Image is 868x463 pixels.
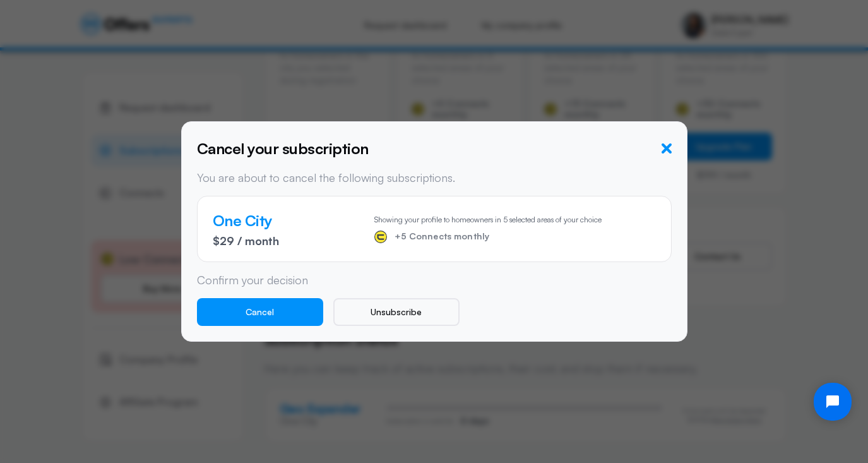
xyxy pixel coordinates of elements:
p: You are about to cancel the following subscriptions. [197,170,672,186]
span: +5 Connects monthly [395,231,490,242]
p: $29 / month [213,235,339,246]
h4: One City [213,212,339,230]
iframe: Tidio Chat [803,372,862,431]
button: Cancel [197,298,323,326]
p: Showing your profile to homeowners in 5 selected areas of your choice [374,215,602,225]
h5: Cancel your subscription [197,137,369,160]
button: Unsubscribe [333,298,460,326]
p: Confirm your decision [197,272,672,288]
